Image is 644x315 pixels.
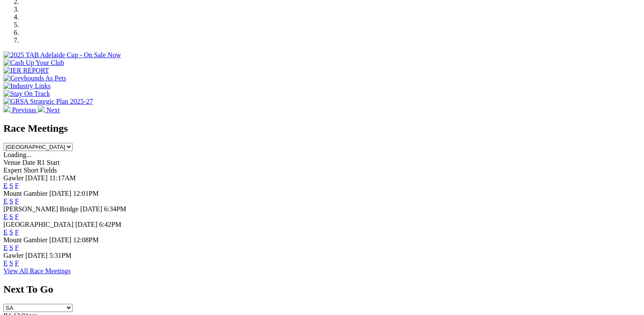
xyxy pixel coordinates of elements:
span: [PERSON_NAME] Bridge [3,205,79,213]
a: S [9,229,13,236]
img: Cash Up Your Club [3,59,64,67]
span: Gawler [3,174,24,182]
span: Mount Gambier [3,190,48,197]
a: E [3,198,8,205]
span: [DATE] [25,174,48,182]
span: [GEOGRAPHIC_DATA] [3,221,73,228]
span: 6:34PM [104,205,126,213]
span: [DATE] [49,190,72,197]
span: [DATE] [75,221,98,228]
span: R1 Start [37,159,60,166]
span: 6:42PM [99,221,122,228]
a: S [9,244,13,251]
a: Next [38,106,60,114]
img: chevron-left-pager-white.svg [3,105,10,112]
img: GRSA Strategic Plan 2025-27 [3,98,93,105]
span: Loading... [3,151,31,158]
span: Mount Gambier [3,236,48,244]
h2: Race Meetings [3,123,641,134]
span: 11:17AM [49,174,76,182]
span: [DATE] [25,252,48,259]
span: Fields [40,167,57,174]
img: Greyhounds As Pets [3,74,66,82]
a: E [3,229,8,236]
span: 12:01PM [73,190,99,197]
a: S [9,182,13,189]
img: Industry Links [3,82,51,90]
a: S [9,213,13,220]
img: Stay On Track [3,90,50,98]
a: E [3,259,8,267]
a: S [9,198,13,205]
img: IER REPORT [3,67,49,74]
span: [DATE] [49,236,72,244]
a: Previous [3,106,38,114]
a: E [3,182,8,189]
a: F [15,244,19,251]
a: S [9,259,13,267]
a: E [3,244,8,251]
span: Short [24,167,39,174]
img: 2025 TAB Adelaide Cup - On Sale Now [3,51,121,59]
a: F [15,229,19,236]
span: 5:31PM [49,252,72,259]
a: F [15,198,19,205]
span: Expert [3,167,22,174]
span: [DATE] [80,205,103,213]
h2: Next To Go [3,284,641,295]
a: F [15,259,19,267]
span: Venue [3,159,21,166]
img: chevron-right-pager-white.svg [38,105,45,112]
span: Next [46,106,60,114]
span: 12:08PM [73,236,99,244]
a: View All Race Meetings [3,267,71,275]
span: Previous [12,106,36,114]
a: F [15,213,19,220]
a: F [15,182,19,189]
span: Date [22,159,35,166]
a: E [3,213,8,220]
span: Gawler [3,252,24,259]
